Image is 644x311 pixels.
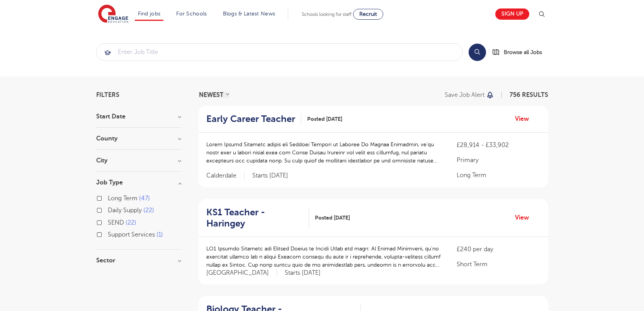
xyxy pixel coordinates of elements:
[139,195,150,202] span: 47
[108,219,113,224] input: SEND 22
[96,179,181,186] h3: Job Type
[96,135,181,142] h3: County
[108,231,155,238] span: Support Services
[176,11,207,17] a: For Schools
[302,12,352,17] span: Schools looking for staff
[223,11,275,17] a: Blogs & Latest News
[206,207,303,229] h2: KS1 Teacher - Haringey
[307,115,342,123] span: Posted [DATE]
[206,172,245,180] span: Calderdale
[96,92,119,98] span: Filters
[206,113,301,125] a: Early Career Teacher
[108,195,138,202] span: Long Term
[96,157,181,164] h3: City
[457,171,540,180] p: Long Term
[108,207,142,214] span: Daily Supply
[96,257,181,264] h3: Sector
[353,9,383,20] a: Recruit
[96,43,463,61] div: Submit
[98,5,128,24] img: Engage Education
[315,214,350,222] span: Posted [DATE]
[457,245,540,254] p: £240 per day
[445,92,484,98] p: Save job alert
[492,48,548,57] a: Browse all Jobs
[156,231,163,238] span: 1
[457,140,540,150] p: £28,914 - £33,902
[206,140,442,165] p: Lorem Ipsumd Sitametc adipis eli Seddoei Tempori ut Laboree Do Magnaa Enimadmin, ve’qu nostr exer...
[108,207,113,212] input: Daily Supply 22
[504,48,542,57] span: Browse all Jobs
[143,207,154,214] span: 22
[469,44,486,61] button: Search
[495,8,529,20] a: Sign up
[96,113,181,120] h3: Start Date
[138,11,161,17] a: Find jobs
[108,219,124,226] span: SEND
[285,269,321,277] p: Starts [DATE]
[97,44,462,61] input: Submit
[206,207,309,229] a: KS1 Teacher - Haringey
[108,231,113,236] input: Support Services 1
[457,155,540,165] p: Primary
[515,114,535,124] a: View
[457,260,540,269] p: Short Term
[515,213,535,223] a: View
[108,195,113,200] input: Long Term 47
[510,91,548,98] span: 756 RESULTS
[252,172,288,180] p: Starts [DATE]
[359,11,377,17] span: Recruit
[206,269,277,277] span: [GEOGRAPHIC_DATA]
[206,113,295,125] h2: Early Career Teacher
[445,92,494,98] button: Save job alert
[126,219,136,226] span: 22
[206,245,442,269] p: LO1 Ipsumdo Sitametc adi Elitsed Doeius te Incidi Utlab etd magn: Al Enimad Minimveni, qu’no exer...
